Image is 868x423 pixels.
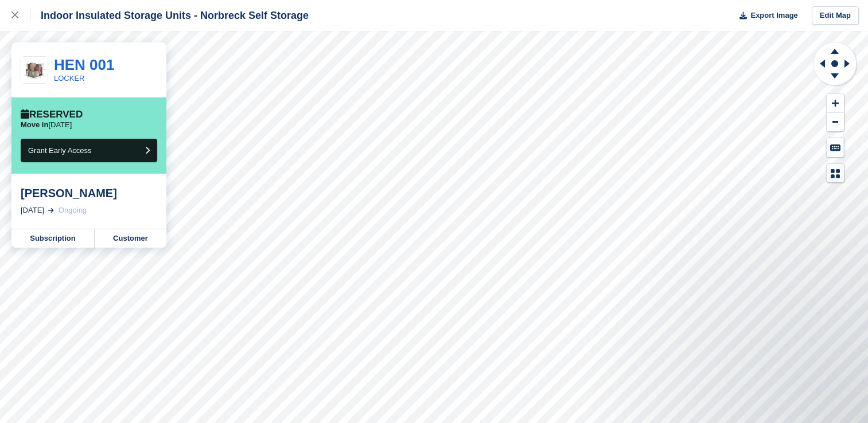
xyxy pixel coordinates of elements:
div: [PERSON_NAME] [21,186,157,200]
button: Keyboard Shortcuts [827,138,844,157]
button: Zoom In [827,94,844,113]
img: Locker%20Medium%201m%20(002).jpg [21,57,48,83]
span: Grant Early Access [28,146,92,155]
a: LOCKER [54,74,84,83]
a: Customer [95,229,166,248]
span: Move in [21,120,48,129]
span: Export Image [750,10,797,21]
p: [DATE] [21,120,72,130]
a: Subscription [11,229,95,248]
button: Map Legend [827,164,844,183]
button: Grant Early Access [21,139,157,162]
div: Reserved [21,109,83,120]
a: HEN 001 [54,56,115,73]
div: [DATE] [21,205,44,216]
img: arrow-right-light-icn-cde0832a797a2874e46488d9cf13f60e5c3a73dbe684e267c42b8395dfbc2abf.svg [48,208,54,213]
a: Edit Map [812,6,859,25]
button: Zoom Out [827,113,844,132]
div: Ongoing [59,205,87,216]
button: Export Image [733,6,798,25]
div: Indoor Insulated Storage Units - Norbreck Self Storage [30,9,309,22]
